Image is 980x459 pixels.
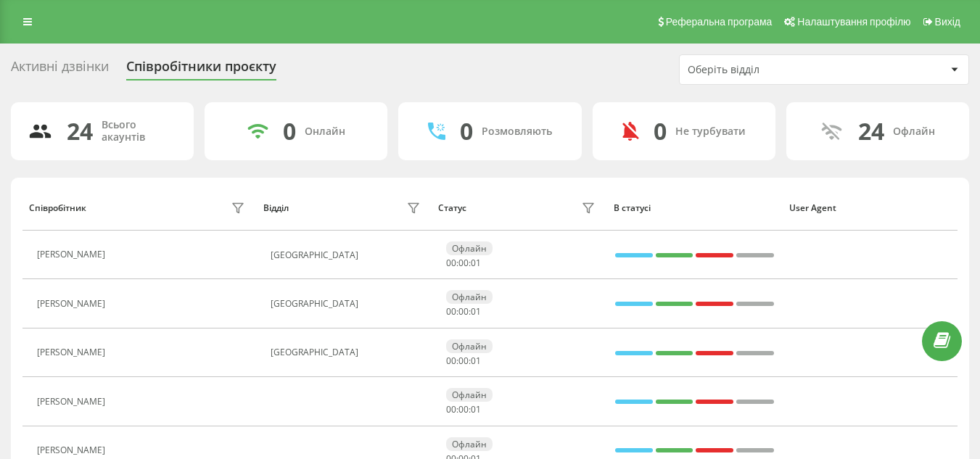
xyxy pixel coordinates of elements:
[458,355,469,367] span: 00
[271,347,424,357] div: [GEOGRAPHIC_DATA]
[271,299,424,309] div: [GEOGRAPHIC_DATA]
[438,203,466,213] div: Статус
[446,241,493,255] div: Офлайн
[458,257,469,269] span: 00
[446,437,493,451] div: Офлайн
[893,125,935,138] div: Офлайн
[126,59,276,81] div: Співробітники проєкту
[37,347,109,357] div: [PERSON_NAME]
[446,356,481,366] div: : :
[654,117,667,145] div: 0
[446,290,493,304] div: Офлайн
[446,305,456,318] span: 00
[67,117,93,145] div: 24
[471,305,481,318] span: 01
[271,250,424,260] div: [GEOGRAPHIC_DATA]
[283,117,296,145] div: 0
[446,339,493,353] div: Офлайн
[446,355,456,367] span: 00
[460,117,473,145] div: 0
[797,16,910,28] span: Налаштування профілю
[789,203,951,213] div: User Agent
[688,64,861,76] div: Оберіть відділ
[102,119,176,144] div: Всього акаунтів
[482,125,552,138] div: Розмовляють
[935,16,960,28] span: Вихід
[446,257,456,269] span: 00
[614,203,775,213] div: В статусі
[458,403,469,415] span: 00
[263,203,289,213] div: Відділ
[37,445,109,455] div: [PERSON_NAME]
[37,299,109,309] div: [PERSON_NAME]
[858,117,884,145] div: 24
[675,125,746,138] div: Не турбувати
[666,16,773,28] span: Реферальна програма
[471,257,481,269] span: 01
[446,405,481,415] div: : :
[458,305,469,318] span: 00
[446,388,493,402] div: Офлайн
[29,203,86,213] div: Співробітник
[446,403,456,415] span: 00
[446,307,481,317] div: : :
[37,249,109,260] div: [PERSON_NAME]
[471,403,481,415] span: 01
[471,355,481,367] span: 01
[11,59,109,81] div: Активні дзвінки
[37,397,109,407] div: [PERSON_NAME]
[446,258,481,268] div: : :
[305,125,345,138] div: Онлайн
